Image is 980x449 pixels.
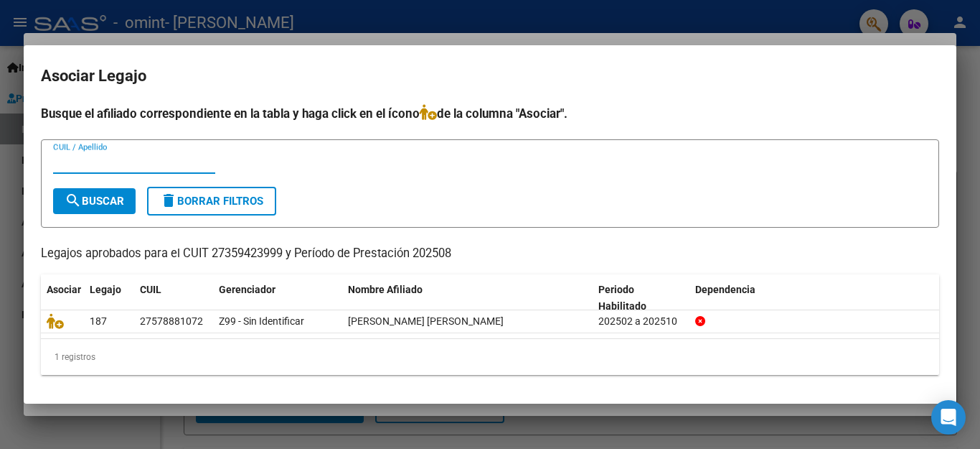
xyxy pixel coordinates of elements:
[598,284,646,312] span: Periodo Habilitado
[90,315,107,327] span: 187
[219,315,304,327] span: Z99 - Sin Identificar
[134,274,213,322] datatable-header-cell: CUIL
[90,284,121,295] span: Legajo
[695,284,755,295] span: Dependencia
[219,284,275,295] span: Gerenciador
[160,195,263,208] span: Borrar Filtros
[41,104,939,123] h4: Busque el afiliado correspondiente en la tabla y haga click en el ícono de la columna "Asociar".
[53,188,136,214] button: Buscar
[593,274,689,322] datatable-header-cell: Periodo Habilitado
[47,284,81,295] span: Asociar
[348,284,423,295] span: Nombre Afiliado
[65,192,82,209] mat-icon: search
[65,195,124,208] span: Buscar
[147,187,276,216] button: Borrar Filtros
[41,245,939,263] p: Legajos aprobados para el CUIT 27359423999 y Período de Prestación 202508
[931,400,966,435] div: Open Intercom Messenger
[689,274,940,322] datatable-header-cell: Dependencia
[160,192,177,209] mat-icon: delete
[84,274,134,322] datatable-header-cell: Legajo
[348,315,504,327] span: CASANOVA LLANOS EMMA SOFIA
[41,274,84,322] datatable-header-cell: Asociar
[342,274,593,322] datatable-header-cell: Nombre Afiliado
[598,313,684,330] div: 202502 a 202510
[140,313,203,330] div: 27578881072
[41,63,939,90] h2: Asociar Legajo
[140,284,161,295] span: CUIL
[41,339,939,375] div: 1 registros
[213,274,342,322] datatable-header-cell: Gerenciador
